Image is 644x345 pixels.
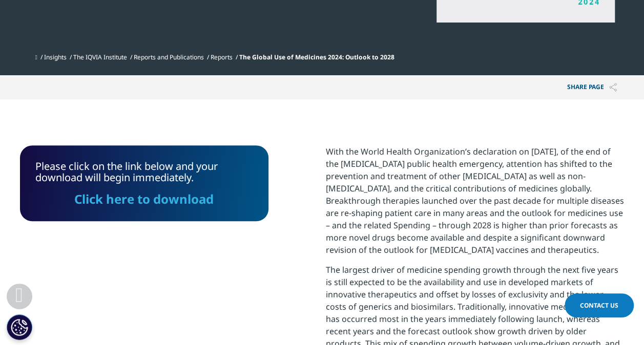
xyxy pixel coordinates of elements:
[134,53,204,61] a: Reports and Publications
[239,53,394,61] span: The Global Use of Medicines 2024: Outlook to 2028
[580,301,618,310] span: Contact Us
[609,83,617,92] img: Share PAGE
[565,293,634,317] a: Contact Us
[73,53,127,61] a: The IQVIA Institute
[559,75,625,99] p: Share PAGE
[559,75,625,99] button: Share PAGEShare PAGE
[35,161,253,206] div: Please click on the link below and your download will begin immediately.
[326,145,625,264] p: With the World Health Organization’s declaration on [DATE], of the end of the [MEDICAL_DATA] publ...
[7,314,32,340] button: Cookies Settings
[211,53,233,61] a: Reports
[44,53,67,61] a: Insights
[74,190,214,207] a: Click here to download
